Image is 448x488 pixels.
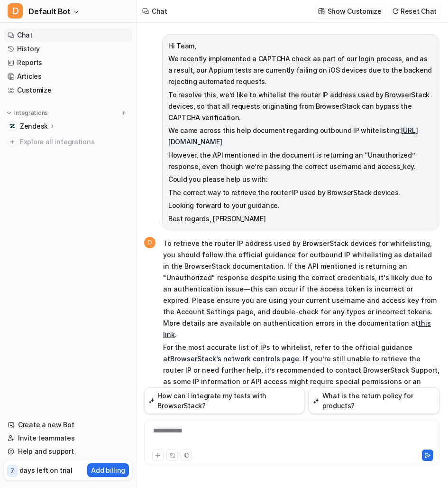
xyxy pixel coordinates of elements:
[28,5,71,18] span: Default Bot
[144,387,305,414] button: How can I integrate my tests with BrowserStack?
[9,123,15,129] img: Zendesk
[318,8,325,15] img: customize
[389,4,440,18] button: Reset Chat
[8,3,23,19] span: D
[168,53,433,87] p: We recently implemented a CAPTCHA check as part of our login process, and as a result, our Appium...
[168,200,433,211] p: Looking forward to your guidance.
[168,40,433,52] p: Hi Team,
[4,28,132,42] a: Chat
[87,463,129,477] button: Add billing
[20,122,48,131] p: Zendesk
[163,238,439,340] p: To retrieve the router IP address used by BrowserStack devices for whitelisting, you should follo...
[144,237,155,248] span: D
[4,135,132,149] a: Explore all integrations
[168,213,433,225] p: Best regards, [PERSON_NAME]
[168,125,433,148] p: We came across this help document regarding outbound IP whitelisting:
[168,150,433,172] p: However, the API mentioned in the document is returning an “Unauthorized” response, even though w...
[91,465,125,475] p: Add billing
[163,342,439,399] p: For the most accurate list of IPs to whitelist, refer to the official guidance at . If you’re sti...
[10,467,14,475] p: 7
[315,4,385,18] button: Show Customize
[4,432,132,445] a: Invite teammates
[20,134,128,150] span: Explore all integrations
[8,137,17,147] img: explore all integrations
[328,6,382,16] p: Show Customize
[152,6,167,16] div: Chat
[4,42,132,56] a: History
[4,70,132,83] a: Articles
[168,174,433,185] p: Could you please help us with:
[4,108,51,118] button: Integrations
[168,89,433,123] p: To resolve this, we’d like to whitelist the router IP address used by BrowserStack devices, so th...
[170,355,299,363] a: BrowserStack’s network controls page
[309,387,439,414] button: What is the return policy for products?
[6,110,12,116] img: expand menu
[4,418,132,432] a: Create a new Bot
[4,56,132,69] a: Reports
[392,8,399,15] img: reset
[14,109,48,117] p: Integrations
[168,187,433,198] p: The correct way to retrieve the router IP used by BrowserStack devices.
[163,319,431,338] a: this link
[4,84,132,97] a: Customize
[4,445,132,458] a: Help and support
[120,110,127,116] img: menu_add.svg
[19,465,73,475] p: days left on trial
